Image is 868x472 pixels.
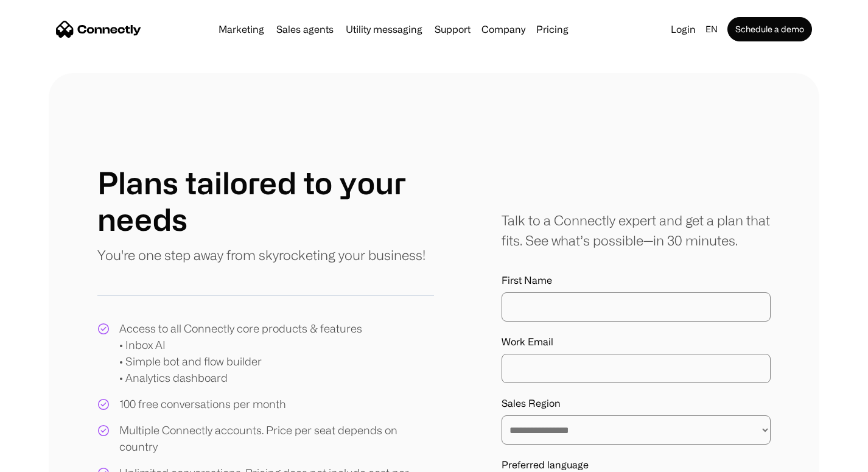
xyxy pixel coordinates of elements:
div: Company [481,21,525,38]
div: Access to all Connectly core products & features • Inbox AI • Simple bot and flow builder • Analy... [119,320,362,386]
a: home [56,20,141,38]
ul: Language list [24,451,73,468]
a: Login [666,21,701,38]
div: en [705,21,718,38]
label: Preferred language [502,459,771,471]
p: You're one step away from skyrocketing your business! [97,245,425,265]
div: Multiple Connectly accounts. Price per seat depends on country [119,422,434,455]
a: Schedule a demo [727,17,812,41]
div: en [701,21,725,38]
div: Talk to a Connectly expert and get a plan that fits. See what’s possible—in 30 minutes. [502,210,771,250]
h1: Plans tailored to your needs [97,164,434,238]
aside: Language selected: English [12,449,73,468]
label: Work Email [502,336,771,348]
a: Utility messaging [341,24,427,34]
a: Marketing [214,24,269,34]
div: 100 free conversations per month [119,396,286,412]
label: Sales Region [502,398,771,409]
a: Sales agents [271,24,338,34]
div: Company [478,21,529,38]
a: Pricing [531,24,573,34]
a: Support [430,24,475,34]
label: First Name [502,275,771,286]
